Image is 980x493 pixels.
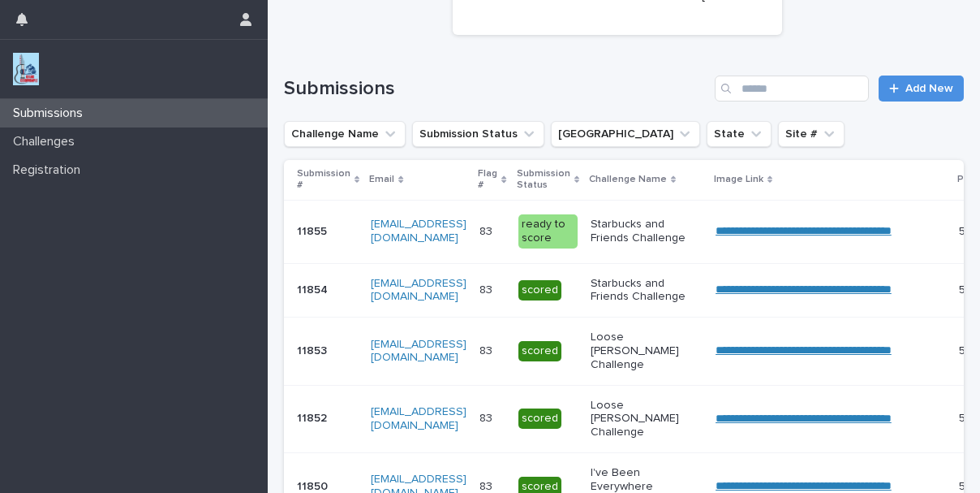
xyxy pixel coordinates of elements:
[371,339,466,364] a: [EMAIL_ADDRESS][DOMAIN_NAME]
[959,280,976,297] p: 50
[369,171,394,188] p: Email
[517,165,570,195] p: Submission Status
[959,222,976,239] p: 50
[879,76,964,102] a: Add New
[518,280,561,301] div: scored
[6,134,88,149] p: Challenges
[589,171,667,188] p: Challenge Name
[551,121,700,147] button: Closest City
[591,399,703,439] p: Loose [PERSON_NAME] Challenge
[297,341,330,358] p: 11853
[591,218,703,245] p: Starbucks and Friends Challenge
[707,121,772,147] button: State
[371,406,466,431] a: [EMAIL_ADDRESS][DOMAIN_NAME]
[959,409,976,426] p: 50
[479,409,496,426] p: 83
[13,53,39,85] img: jxsLJbdS1eYBI7rVAS4p
[478,165,497,195] p: Flag #
[518,409,561,429] div: scored
[778,121,845,147] button: Site #
[715,76,869,102] input: Search
[284,121,406,147] button: Challenge Name
[518,341,561,361] div: scored
[371,278,466,303] a: [EMAIL_ADDRESS][DOMAIN_NAME]
[479,280,496,297] p: 83
[6,106,96,121] p: Submissions
[297,409,330,426] p: 11852
[518,214,578,249] div: ready to score
[479,341,496,358] p: 83
[905,83,953,94] span: Add New
[297,165,350,195] p: Submission #
[297,222,330,239] p: 11855
[297,280,331,297] p: 11854
[412,121,544,147] button: Submission Status
[371,218,466,244] a: [EMAIL_ADDRESS][DOMAIN_NAME]
[591,331,703,371] p: Loose [PERSON_NAME] Challenge
[284,77,708,101] h1: Submissions
[591,277,703,305] p: Starbucks and Friends Challenge
[6,162,93,178] p: Registration
[959,341,976,358] p: 50
[714,171,763,188] p: Image Link
[479,222,496,239] p: 83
